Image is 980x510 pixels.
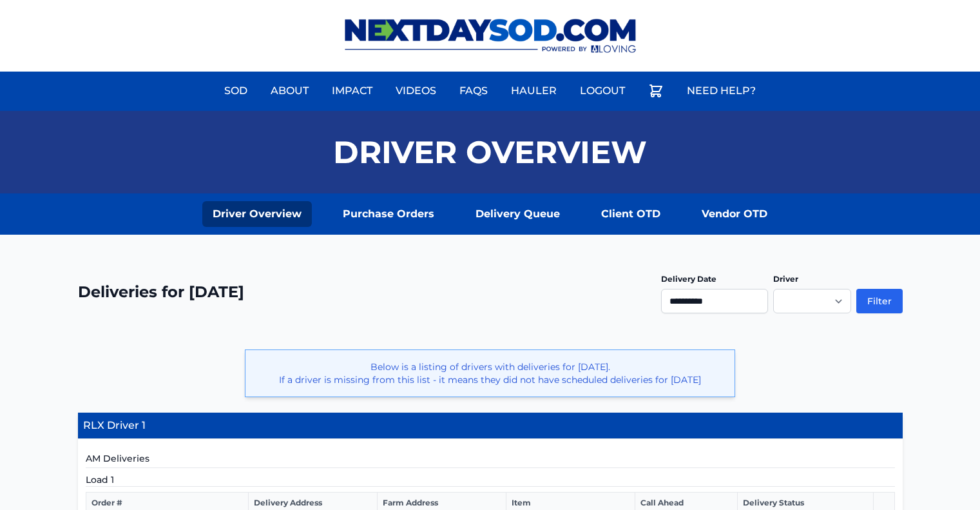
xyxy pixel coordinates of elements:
[452,75,495,106] a: FAQs
[572,75,633,106] a: Logout
[679,75,764,106] a: Need Help?
[388,75,444,106] a: Videos
[202,201,312,227] a: Driver Overview
[263,75,316,106] a: About
[78,282,244,302] h2: Deliveries for [DATE]
[324,75,380,106] a: Impact
[503,75,564,106] a: Hauler
[86,473,895,487] h5: Load 1
[691,201,778,227] a: Vendor OTD
[332,201,445,227] a: Purchase Orders
[216,75,255,106] a: Sod
[333,137,647,168] h1: Driver Overview
[78,413,903,439] h4: RLX Driver 1
[856,289,903,313] button: Filter
[661,274,716,284] label: Delivery Date
[591,201,671,227] a: Client OTD
[465,201,570,227] a: Delivery Queue
[773,274,798,284] label: Driver
[256,360,724,386] p: Below is a listing of drivers with deliveries for [DATE]. If a driver is missing from this list -...
[86,452,895,468] h5: AM Deliveries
